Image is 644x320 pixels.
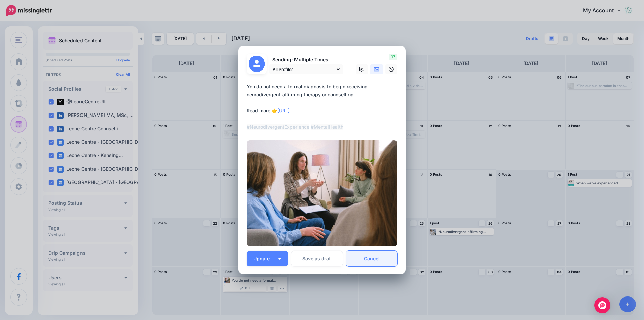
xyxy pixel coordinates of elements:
img: user_default_image.png [249,56,265,72]
span: Update [253,256,275,261]
span: 97 [389,54,397,60]
div: You do not need a formal diagnosis to begin receiving neurodivergent-affirming therapy or counsel... [247,83,401,131]
img: 59f2ada63f521cb4fae9160fc470ec08.jpg [247,140,397,246]
mark: #NeurodivergentExperience [247,124,309,130]
span: All Profiles [273,66,335,73]
a: Cancel [346,251,397,266]
button: Update [247,251,288,266]
p: Sending: Multiple Times [269,56,343,64]
button: Save as draft [291,251,343,266]
img: arrow-down-white.png [278,258,281,260]
a: All Profiles [269,64,343,74]
div: Open Intercom Messenger [594,297,610,313]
